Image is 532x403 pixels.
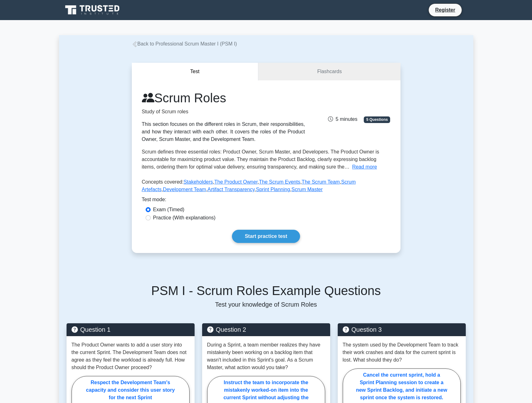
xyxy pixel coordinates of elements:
a: Start practice test [232,230,300,243]
p: Concepts covered: , , , , , , , , [142,178,390,196]
p: The system used by the Development Team to track their work crashes and data for the current spri... [343,341,461,364]
p: During a Sprint, a team member realizes they have mistakenly been working on a backlog item that ... [207,341,325,371]
a: The Scrum Events [259,179,300,185]
a: The Product Owner [214,179,258,185]
a: Flashcards [258,63,400,81]
div: This section focuses on the different roles in Scrum, their responsibilities, and how they intera... [142,121,305,143]
span: Scrum defines three essential roles: Product Owner, Scrum Master, and Developers. The Product Own... [142,149,379,169]
h5: Question 2 [207,326,325,333]
a: Back to Professional Scrum Master I (PSM I) [132,41,237,46]
h5: Question 1 [72,326,190,333]
a: Stakeholders [184,179,213,185]
a: Scrum Master [292,187,323,192]
button: Test [132,63,259,81]
a: The Scrum Team [302,179,340,185]
span: 5 Questions [364,116,390,123]
span: 5 minutes [328,116,357,122]
h5: PSM I - Scrum Roles Example Questions [67,283,466,298]
label: Exam (Timed) [153,206,185,213]
h5: Question 3 [343,326,461,333]
h1: Scrum Roles [142,90,305,105]
button: Read more [352,163,377,171]
a: Development Team [163,187,206,192]
div: Test mode: [142,196,390,206]
a: Register [431,6,459,14]
p: Test your knowledge of Scrum Roles [67,301,466,308]
label: Practice (With explanations) [153,214,216,222]
p: The Product Owner wants to add a user story into the current Sprint. The Development Team does no... [72,341,190,371]
a: Artifact Transparency [207,187,255,192]
p: Study of Scrum roles [142,108,305,116]
a: Sprint Planning [256,187,290,192]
